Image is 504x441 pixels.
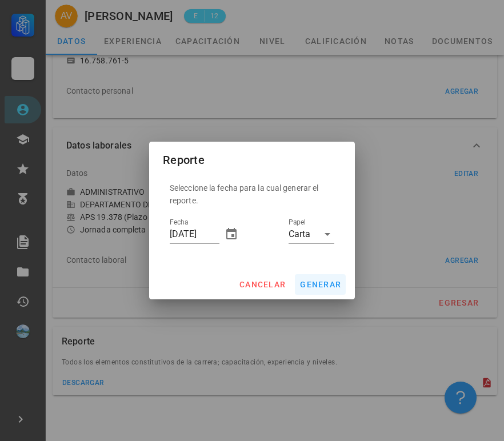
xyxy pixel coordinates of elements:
[170,182,334,207] p: Seleccione la fecha para la cual generar el reporte.
[234,274,290,295] button: cancelar
[289,229,310,239] div: Carta
[289,225,334,243] div: PapelCarta
[289,218,306,227] label: Papel
[239,280,286,289] span: cancelar
[295,274,346,295] button: generar
[299,280,341,289] span: generar
[163,151,205,169] div: Reporte
[170,218,188,227] label: Fecha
